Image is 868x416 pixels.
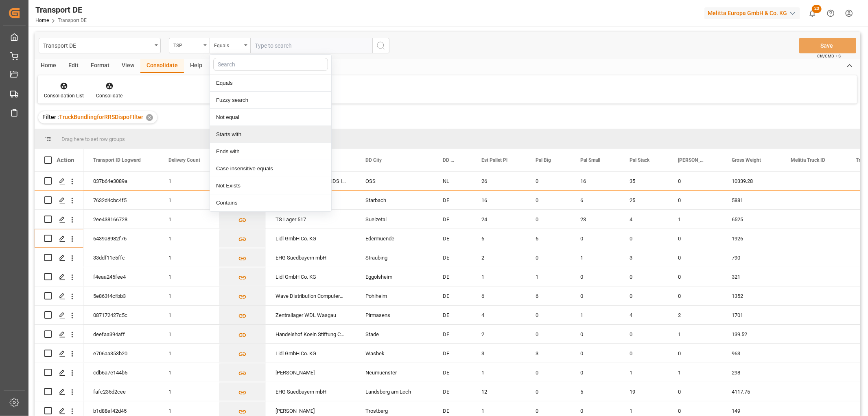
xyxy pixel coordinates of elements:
div: 2 [668,306,722,324]
span: Delivery Count [168,157,200,163]
div: 4 [620,210,668,229]
div: 0 [620,286,668,305]
button: close menu [210,38,250,53]
div: 0 [668,344,722,363]
div: Help [184,59,208,73]
div: 0 [620,325,668,343]
div: 0 [571,344,620,363]
div: Home [35,59,62,73]
div: 1 [571,306,620,324]
span: Transport ID Logward [93,157,141,163]
div: 1 [668,210,722,229]
div: Lidl GmbH Co. KG [266,229,356,248]
div: 2ee438166728 [83,210,159,229]
div: 0 [668,172,722,190]
div: Format [85,59,116,73]
div: 037b64e3089a [83,172,159,190]
div: Transport DE [43,40,152,50]
div: 6439a8982f76 [83,229,159,248]
div: 2 [472,248,526,267]
div: 26 [472,172,526,190]
div: 3 [620,248,668,267]
div: 1 [159,306,219,324]
div: Contains [210,194,331,211]
div: 25 [620,191,668,209]
div: 6 [571,191,620,209]
div: Case insensitive equals [210,160,331,177]
div: Ends with [210,143,331,160]
button: Help Center [822,4,840,22]
div: Straubing [356,248,433,267]
div: Press SPACE to select this row. [35,267,83,286]
div: 1 [571,248,620,267]
div: Edermuende [356,229,433,248]
div: 790 [722,248,781,267]
div: Transport DE [35,4,87,16]
div: fafc235d2cee [83,382,159,401]
div: Press SPACE to select this row. [35,191,83,210]
div: 6 [526,286,571,305]
div: 6 [472,286,526,305]
div: 0 [526,248,571,267]
span: Gross Weight [732,157,761,163]
div: DE [433,267,472,286]
div: Handelshof Koeln Stiftung Co. KG [266,325,356,343]
div: Consolidation List [44,92,84,99]
div: 16 [571,172,620,190]
div: 5881 [722,191,781,209]
div: Press SPACE to select this row. [35,286,83,306]
div: 1 [159,210,219,229]
div: Consolidate [140,59,184,73]
div: 321 [722,267,781,286]
div: 12 [472,382,526,401]
div: Press SPACE to select this row. [35,325,83,344]
div: 1 [159,229,219,248]
div: 16 [472,191,526,209]
div: Lidl GmbH Co. KG [266,267,356,286]
div: 0 [668,286,722,305]
div: 23 [571,210,620,229]
div: Neumuenster [356,363,433,382]
div: DE [433,229,472,248]
div: Press SPACE to select this row. [35,229,83,248]
span: 23 [812,5,822,13]
div: Pohlheim [356,286,433,305]
div: 1 [159,172,219,190]
div: Press SPACE to select this row. [35,210,83,229]
div: 1 [620,363,668,382]
div: 0 [571,267,620,286]
div: cdb6a7e144b5 [83,363,159,382]
div: 1 [159,191,219,209]
div: 139.52 [722,325,781,343]
div: 0 [526,210,571,229]
div: ✕ [146,114,153,121]
span: Melitta Truck ID [791,157,825,163]
span: DD City [365,157,382,163]
div: 0 [526,172,571,190]
div: 0 [668,229,722,248]
button: Save [799,38,856,53]
div: Press SPACE to select this row. [35,344,83,363]
div: DE [433,191,472,209]
div: 3 [472,344,526,363]
div: 10339.28 [722,172,781,190]
div: 5 [571,382,620,401]
span: TruckBundlingforRRSDispoFIlter [59,114,143,120]
div: deefaa394aff [83,325,159,343]
div: Wasbek [356,344,433,363]
div: Press SPACE to select this row. [35,306,83,325]
span: Pal Big [536,157,551,163]
div: 0 [668,267,722,286]
div: TSP [173,40,201,49]
span: Pal Stack [630,157,649,163]
div: Starts with [210,126,331,143]
div: Eggolsheim [356,267,433,286]
div: DE [433,325,472,343]
div: 1 [472,267,526,286]
div: 0 [526,382,571,401]
span: Ctrl/CMD + S [817,53,841,59]
div: 298 [722,363,781,382]
div: 0 [620,344,668,363]
div: 1 [472,363,526,382]
div: Landsberg am Lech [356,382,433,401]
